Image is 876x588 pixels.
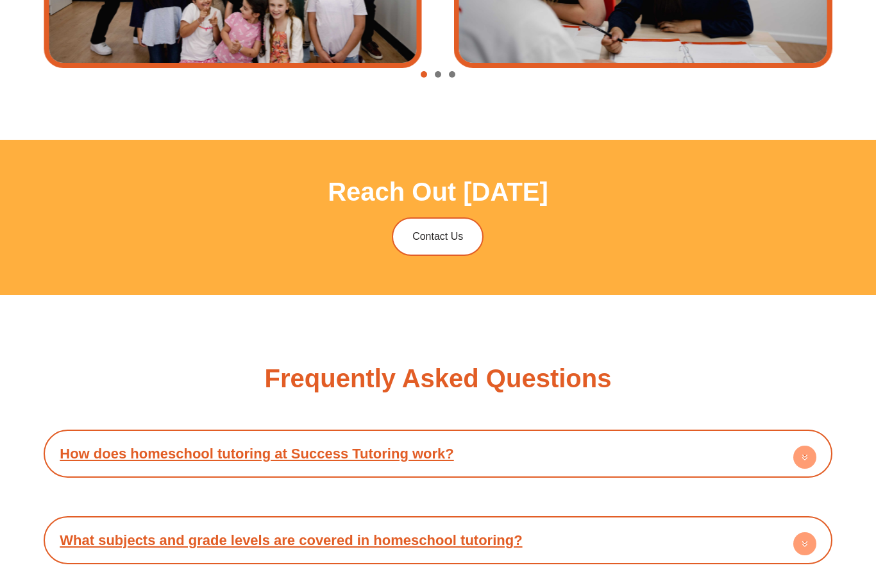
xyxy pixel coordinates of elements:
a: How does homeschool tutoring at Success Tutoring work? [60,446,453,462]
h4: How does homeschool tutoring at Success Tutoring work? [50,436,825,471]
h4: What subjects and grade levels are covered in homeschool tutoring? [50,523,825,558]
iframe: Chat Widget [656,443,876,588]
a: What subjects and grade levels are covered in homeschool tutoring? [60,532,522,548]
h3: Reach Out [DATE] [44,179,832,205]
a: Contact Us [392,217,484,256]
span: Go to slide 3 [449,71,455,78]
span: Go to slide 1 [421,71,427,78]
h3: Frequently Asked Questions [265,365,612,391]
span: Go to slide 2 [435,71,441,78]
span: Contact Us [412,231,463,242]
